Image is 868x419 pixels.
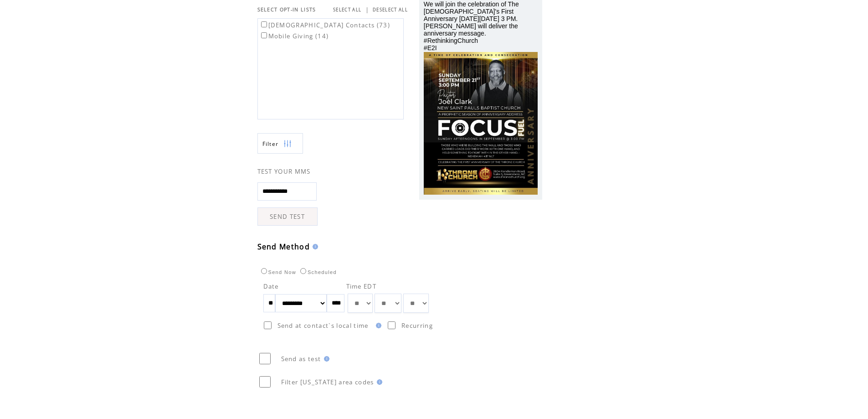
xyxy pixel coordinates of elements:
[346,282,377,290] span: Time EDT
[257,133,303,154] a: Filter
[300,268,306,274] input: Scheduled
[281,355,321,363] span: Send as test
[261,32,267,38] input: Mobile Giving (14)
[373,323,381,328] img: help.gif
[424,0,519,52] span: We will join the celebration of The [DEMOGRAPHIC_DATA]'s First Anniversary [DATE][DATE] 3 PM. [PE...
[310,244,318,249] img: help.gif
[365,5,369,14] span: |
[261,21,267,27] input: [DEMOGRAPHIC_DATA] Contacts (73)
[259,21,390,29] label: [DEMOGRAPHIC_DATA] Contacts (73)
[259,32,329,40] label: Mobile Giving (14)
[277,321,369,330] span: Send at contact`s local time
[321,356,329,362] img: help.gif
[374,379,382,385] img: help.gif
[373,7,408,13] a: DESELECT ALL
[257,242,310,252] span: Send Method
[257,167,311,176] span: TEST YOUR MMS
[401,321,433,330] span: Recurring
[281,378,374,386] span: Filter [US_STATE] area codes
[262,140,279,148] span: Show filters
[257,207,318,226] a: SEND TEST
[261,268,267,274] input: Send Now
[263,282,279,290] span: Date
[259,269,296,275] label: Send Now
[333,7,361,13] a: SELECT ALL
[283,134,292,154] img: filters.png
[257,6,316,13] span: SELECT OPT-IN LISTS
[298,269,337,275] label: Scheduled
